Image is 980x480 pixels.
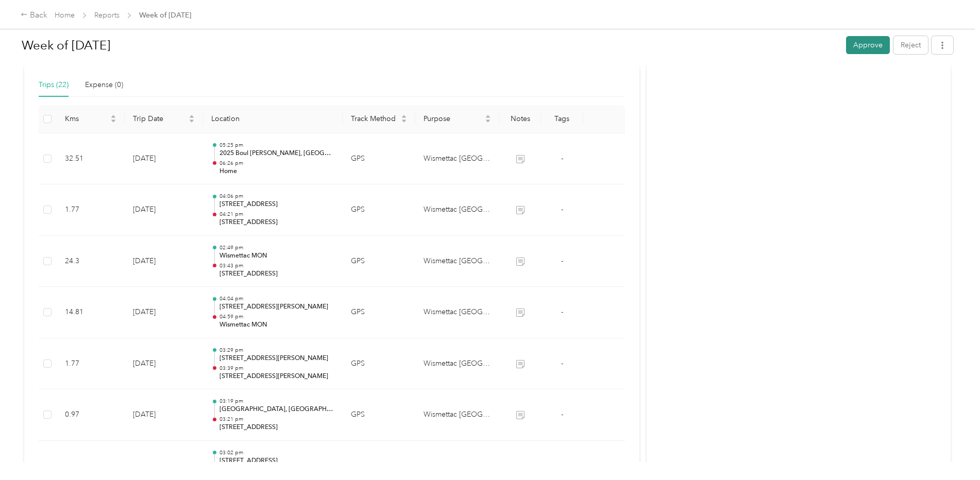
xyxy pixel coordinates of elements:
[415,184,499,236] td: Wismettac Canada
[219,269,334,279] p: [STREET_ADDRESS]
[55,11,75,20] a: Home
[125,287,203,338] td: [DATE]
[94,11,120,20] a: Reports
[189,113,195,119] span: caret-up
[219,211,334,218] p: 04:21 pm
[219,313,334,320] p: 04:59 pm
[561,307,563,316] span: -
[415,287,499,338] td: Wismettac Canada
[57,184,125,236] td: 1.77
[343,105,415,133] th: Track Method
[219,193,334,200] p: 04:06 pm
[561,205,563,214] span: -
[343,236,415,287] td: GPS
[57,133,125,185] td: 32.51
[57,287,125,338] td: 14.81
[415,133,499,185] td: Wismettac Canada
[219,142,334,149] p: 05:25 pm
[219,251,334,261] p: Wismettac MON
[219,160,334,167] p: 06:26 pm
[499,105,541,133] th: Notes
[219,262,334,269] p: 03:43 pm
[219,449,334,456] p: 03:02 pm
[219,320,334,330] p: Wismettac MON
[133,114,187,123] span: Trip Date
[219,200,334,209] p: [STREET_ADDRESS]
[57,338,125,390] td: 1.77
[110,118,116,124] span: caret-down
[21,9,47,22] div: Back
[343,389,415,441] td: GPS
[561,256,563,265] span: -
[219,423,334,432] p: [STREET_ADDRESS]
[110,113,116,119] span: caret-up
[219,167,334,176] p: Home
[561,461,563,470] span: -
[219,347,334,354] p: 03:29 pm
[415,389,499,441] td: Wismettac Canada
[415,338,499,390] td: Wismettac Canada
[125,389,203,441] td: [DATE]
[65,114,108,123] span: Kms
[219,149,334,158] p: 2025 Boul [PERSON_NAME], [GEOGRAPHIC_DATA], [GEOGRAPHIC_DATA], [GEOGRAPHIC_DATA]
[351,114,399,123] span: Track Method
[219,416,334,423] p: 03:21 pm
[219,302,334,312] p: [STREET_ADDRESS][PERSON_NAME]
[485,113,491,119] span: caret-up
[125,105,203,133] th: Trip Date
[561,410,563,419] span: -
[22,33,839,58] h1: Week of August 25 2025
[125,236,203,287] td: [DATE]
[139,10,191,21] span: Week of [DATE]
[85,79,123,91] div: Expense (0)
[343,133,415,185] td: GPS
[219,398,334,405] p: 03:19 pm
[125,184,203,236] td: [DATE]
[219,295,334,302] p: 04:04 pm
[424,114,483,123] span: Purpose
[39,79,69,91] div: Trips (22)
[415,236,499,287] td: Wismettac Canada
[219,405,334,414] p: [GEOGRAPHIC_DATA], [GEOGRAPHIC_DATA], [GEOGRAPHIC_DATA]
[125,133,203,185] td: [DATE]
[415,105,499,133] th: Purpose
[893,36,928,54] button: Reject
[125,338,203,390] td: [DATE]
[846,36,890,54] button: Approve
[219,354,334,363] p: [STREET_ADDRESS][PERSON_NAME]
[57,236,125,287] td: 24.3
[219,365,334,372] p: 03:39 pm
[401,113,407,119] span: caret-up
[203,105,343,133] th: Location
[219,244,334,251] p: 02:49 pm
[561,154,563,163] span: -
[485,118,491,124] span: caret-down
[219,456,334,466] p: [STREET_ADDRESS]
[343,184,415,236] td: GPS
[57,105,125,133] th: Kms
[189,118,195,124] span: caret-down
[57,389,125,441] td: 0.97
[401,118,407,124] span: caret-down
[922,422,980,480] iframe: Everlance-gr Chat Button Frame
[219,218,334,227] p: [STREET_ADDRESS]
[219,372,334,381] p: [STREET_ADDRESS][PERSON_NAME]
[541,105,583,133] th: Tags
[343,287,415,338] td: GPS
[343,338,415,390] td: GPS
[561,359,563,368] span: -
